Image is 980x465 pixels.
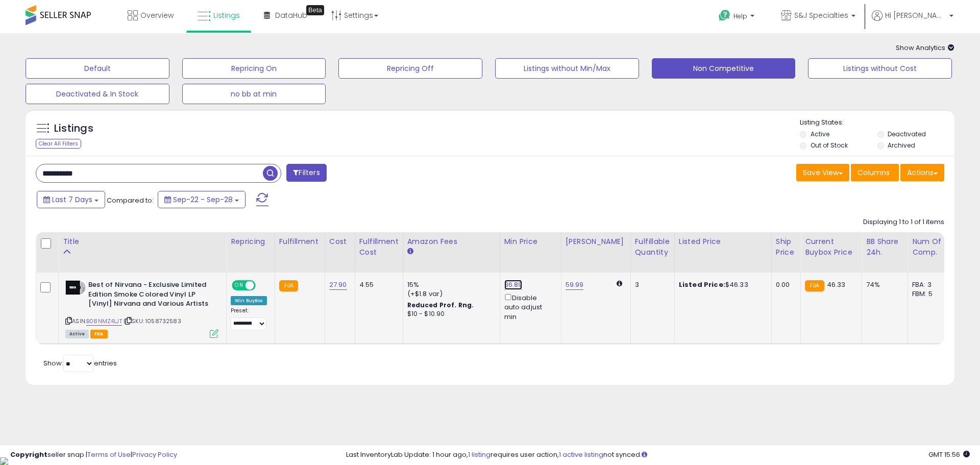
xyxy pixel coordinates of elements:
span: Sep-22 - Sep-28 [173,194,233,205]
b: Reduced Prof. Rng. [407,301,474,309]
div: Title [63,236,222,247]
span: OFF [254,281,271,290]
span: Help [733,12,747,20]
span: ON [233,281,246,290]
small: FBA [279,280,298,291]
span: DataHub [275,10,307,20]
button: Default [26,58,169,79]
div: 4.55 [359,280,395,289]
div: Ship Price [776,236,796,258]
div: Fulfillable Quantity [635,236,670,258]
label: Deactivated [888,130,926,138]
div: Repricing [231,236,271,247]
span: 2025-10-7 15:56 GMT [928,450,970,459]
label: Active [811,130,829,138]
span: | SKU: 1058732583 [124,317,181,325]
div: Win BuyBox [231,296,267,305]
div: Amazon Fees [407,236,496,247]
button: Filters [286,164,326,182]
a: 36.89 [504,280,523,290]
div: Clear All Filters [36,139,81,149]
div: $46.33 [679,280,764,289]
img: 31MMeSBVAmL._SL40_.jpg [65,280,86,295]
a: Privacy Policy [132,450,177,459]
button: Deactivated & In Stock [26,84,169,104]
div: 15% [407,280,492,289]
span: Last 7 Days [52,194,92,205]
div: 74% [866,280,900,289]
div: Tooltip anchor [306,5,324,15]
div: Fulfillment [279,236,321,247]
div: Min Price [504,236,557,247]
button: Sep-22 - Sep-28 [158,191,246,208]
div: Disable auto adjust min [504,292,553,322]
div: Fulfillment Cost [359,236,399,258]
button: Last 7 Days [37,191,105,208]
div: $10 - $10.90 [407,310,492,319]
small: Amazon Fees. [407,247,413,256]
div: Preset: [231,307,267,330]
a: Help [710,2,765,33]
a: Terms of Use [87,450,131,459]
i: Get Help [718,9,731,22]
span: Hi [PERSON_NAME] [885,10,946,20]
div: (+$1.8 var) [407,289,492,299]
b: Listed Price: [679,280,725,289]
button: Non Competitive [652,58,796,79]
button: Listings without Min/Max [495,58,639,79]
span: Columns [857,167,890,178]
div: FBA: 3 [912,280,946,289]
b: Best of Nirvana - Exclusive Limited Edition Smoke Colored Vinyl LP [Vinyl] Nirvana and Various Ar... [88,280,212,311]
div: ASIN: [65,280,218,337]
span: All listings currently available for purchase on Amazon [65,330,89,338]
a: 59.99 [566,280,584,290]
button: no bb at min [182,84,326,104]
span: Listings [213,10,240,20]
label: Out of Stock [811,141,848,150]
button: Actions [900,164,944,181]
div: 0.00 [776,280,793,289]
div: Listed Price [679,236,767,247]
div: [PERSON_NAME] [566,236,626,247]
span: FBA [90,330,108,338]
div: Cost [329,236,351,247]
span: S&J Specialties [794,10,848,20]
label: Archived [888,141,915,150]
button: Repricing On [182,58,326,79]
a: B08NMZ4LJT [86,317,122,326]
button: Columns [851,164,899,181]
div: Num of Comp. [912,236,949,258]
div: Current Buybox Price [805,236,857,258]
a: 1 active listing [559,450,603,459]
a: 27.90 [329,280,347,290]
div: 3 [635,280,667,289]
a: 1 listing [468,450,491,459]
div: FBM: 5 [912,289,946,299]
small: FBA [805,280,824,291]
button: Repricing Off [338,58,482,79]
span: Overview [140,10,174,20]
p: Listing States: [800,118,954,128]
h5: Listings [54,121,93,136]
div: BB Share 24h. [866,236,903,258]
div: Last InventoryLab Update: 1 hour ago, requires user action, not synced. [346,450,970,460]
div: Displaying 1 to 1 of 1 items [863,217,944,227]
button: Listings without Cost [808,58,952,79]
button: Save View [796,164,849,181]
span: Show: entries [43,358,117,368]
strong: Copyright [10,450,47,459]
span: 46.33 [827,280,846,289]
a: Hi [PERSON_NAME] [872,10,953,33]
span: Compared to: [107,195,154,205]
span: Show Analytics [896,43,954,53]
div: seller snap | | [10,450,177,460]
